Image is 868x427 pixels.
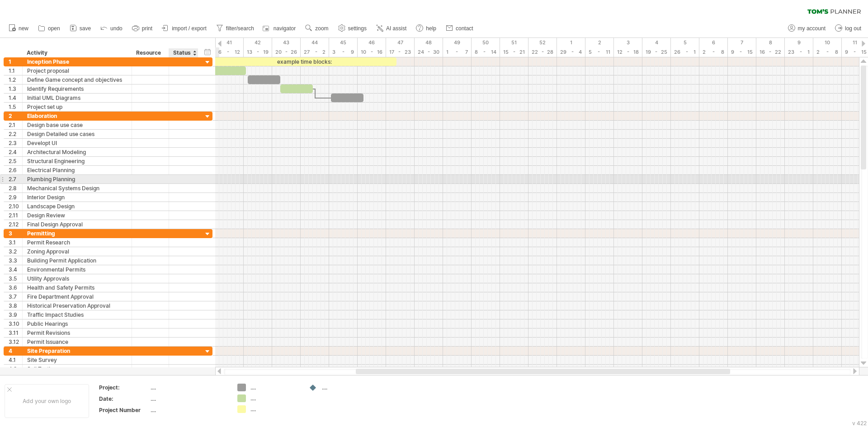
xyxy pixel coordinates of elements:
[27,356,127,364] div: Site Survey
[386,25,406,32] span: AI assist
[833,23,864,34] a: log out
[27,211,127,220] div: Design Review
[27,193,127,202] div: Interior Design
[785,38,813,47] div: 9
[9,130,22,138] div: 2.2
[27,148,127,156] div: Architectural Modeling
[301,38,329,47] div: 44
[27,247,127,256] div: Zoning Approval
[27,283,127,292] div: Health and Safety Permits
[211,57,396,66] div: example time blocks:
[798,25,826,32] span: my account
[173,48,193,57] div: Status
[614,47,642,57] div: 12 - 18
[9,256,22,265] div: 3.3
[27,310,127,319] div: Traffic Impact Studies
[27,274,127,283] div: Utility Approvals
[250,384,300,391] div: ....
[9,211,22,220] div: 2.11
[301,47,329,57] div: 27 - 2
[27,319,127,328] div: Public Hearings
[671,47,699,57] div: 26 - 1
[250,394,300,402] div: ....
[9,66,22,75] div: 1.1
[27,112,127,120] div: Elaboration
[215,47,244,57] div: 6 - 12
[9,193,22,202] div: 2.9
[9,238,22,247] div: 3.1
[27,229,127,238] div: Permitting
[9,283,22,292] div: 3.6
[27,202,127,211] div: Landscape Design
[9,319,22,328] div: 3.10
[315,25,328,32] span: zoom
[215,38,244,47] div: 41
[9,274,22,283] div: 3.5
[9,220,22,229] div: 2.12
[374,23,409,34] a: AI assist
[585,47,614,57] div: 5 - 11
[9,157,22,165] div: 2.5
[845,25,861,32] span: log out
[386,47,415,57] div: 17 - 23
[642,47,671,57] div: 19 - 25
[27,157,127,165] div: Structural Engineering
[786,23,828,34] a: my account
[80,25,91,32] span: save
[9,121,22,129] div: 2.1
[151,395,226,403] div: ....
[99,384,149,391] div: Project:
[130,23,155,34] a: print
[27,301,127,310] div: Historical Preservation Approval
[671,38,699,47] div: 5
[9,103,22,111] div: 1.5
[813,38,842,47] div: 10
[9,112,22,120] div: 2
[27,139,127,147] div: Developt UI
[160,23,209,34] a: import / export
[614,38,642,47] div: 3
[226,25,254,32] span: filter/search
[9,57,22,66] div: 1
[9,229,22,238] div: 3
[6,23,31,34] a: new
[27,238,127,247] div: Permit Research
[500,38,528,47] div: 51
[329,47,358,57] div: 3 - 9
[9,184,22,192] div: 2.8
[9,365,22,373] div: 4.2
[151,406,226,414] div: ....
[27,130,127,138] div: Design Detailed use cases
[500,47,528,57] div: 15 - 21
[699,38,728,47] div: 6
[110,25,123,32] span: undo
[9,166,22,174] div: 2.6
[9,94,22,102] div: 1.4
[99,406,149,414] div: Project Number
[9,347,22,355] div: 4
[756,38,785,47] div: 8
[36,23,63,34] a: open
[9,338,22,346] div: 3.12
[9,84,22,93] div: 1.3
[728,47,756,57] div: 9 - 15
[415,38,443,47] div: 48
[27,166,127,174] div: Electrical Planning
[386,38,415,47] div: 47
[27,48,127,57] div: Activity
[274,25,296,32] span: navigator
[250,405,300,413] div: ....
[48,25,60,32] span: open
[728,38,756,47] div: 7
[9,202,22,211] div: 2.10
[585,38,614,47] div: 2
[9,175,22,183] div: 2.7
[272,47,301,57] div: 20 - 26
[443,38,472,47] div: 49
[426,25,436,32] span: help
[98,23,125,34] a: undo
[27,84,127,93] div: Identify Requirements
[9,310,22,319] div: 3.9
[348,25,367,32] span: settings
[99,395,149,403] div: Date:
